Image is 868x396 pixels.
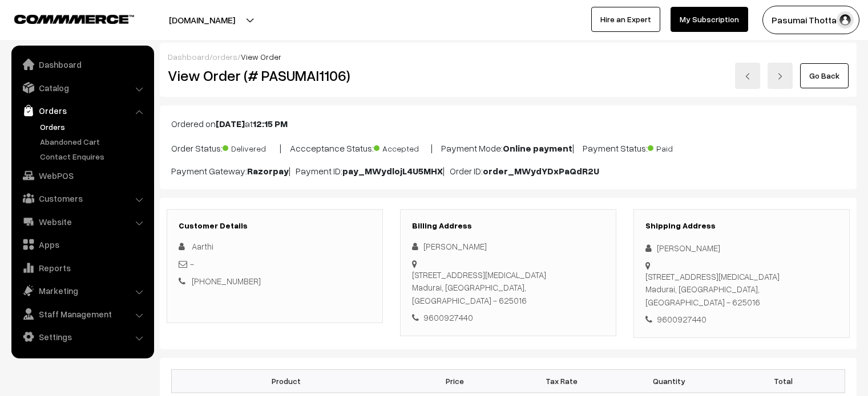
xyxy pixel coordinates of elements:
div: / / [168,51,849,63]
a: Staff Management [14,304,150,324]
div: [STREET_ADDRESS][MEDICAL_DATA] Madurai, [GEOGRAPHIC_DATA], [GEOGRAPHIC_DATA] - 625016 [645,270,838,309]
p: Ordered on at [171,117,845,130]
a: Abandoned Cart [37,136,150,148]
th: Price [401,369,508,393]
b: [DATE] [216,118,245,129]
a: orders [212,52,237,62]
a: Marketing [14,280,150,301]
a: Dashboard [168,52,209,62]
img: left-arrow.png [744,73,751,80]
div: 9600927440 [645,313,838,326]
a: Website [14,211,150,232]
a: Contact Enquires [37,150,150,162]
div: [STREET_ADDRESS][MEDICAL_DATA] Madurai, [GEOGRAPHIC_DATA], [GEOGRAPHIC_DATA] - 625016 [412,268,604,307]
th: Tax Rate [508,369,615,393]
h3: Billing Address [412,221,604,231]
th: Quantity [615,369,722,393]
a: Reports [14,258,150,278]
b: 12:15 PM [253,118,288,129]
div: [PERSON_NAME] [412,240,604,253]
img: COMMMERCE [14,15,134,23]
img: user [837,11,854,28]
p: Order Status: | Accceptance Status: | Payment Mode: | Payment Status: [171,140,845,155]
a: Hire an Expert [591,7,660,32]
div: - [179,258,371,271]
a: Orders [37,121,150,133]
a: Orders [14,100,150,121]
span: View Order [241,52,281,62]
div: [PERSON_NAME] [645,242,838,255]
b: Online payment [503,142,572,154]
a: [PHONE_NUMBER] [192,276,261,286]
a: WebPOS [14,165,150,186]
a: Settings [14,326,150,347]
span: Paid [648,140,705,154]
p: Payment Gateway: | Payment ID: | Order ID: [171,164,845,178]
b: pay_MWydlojL4U5MHX [342,165,443,177]
button: Pasumai Thotta… [762,6,859,34]
span: Accepted [374,140,431,154]
a: Catalog [14,77,150,98]
th: Total [722,369,845,393]
b: order_MWydYDxPaQdR2U [483,165,599,177]
span: Aarthi [192,241,213,251]
h3: Customer Details [179,221,371,231]
th: Product [172,369,401,393]
h2: View Order (# PASUMAI1106) [168,67,383,84]
span: Delivered [223,140,280,154]
a: COMMMERCE [14,11,114,25]
img: right-arrow.png [777,73,784,80]
a: Apps [14,234,150,255]
a: My Subscription [671,7,748,32]
a: Go Back [800,63,849,88]
div: 9600927440 [412,311,604,324]
h3: Shipping Address [645,221,838,231]
a: Customers [14,188,150,209]
b: Razorpay [247,165,289,177]
a: Dashboard [14,54,150,75]
button: [DOMAIN_NAME] [129,6,275,34]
